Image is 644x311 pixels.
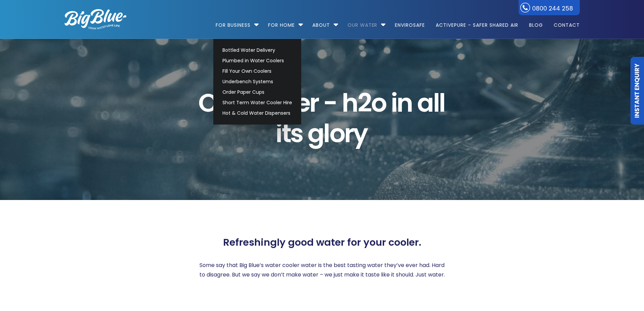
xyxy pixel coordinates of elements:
[344,118,353,149] span: r
[353,118,367,149] span: y
[323,118,329,149] span: l
[198,88,217,118] span: O
[439,88,445,118] span: l
[223,237,421,248] span: Refreshingly good water for your cooler.
[219,66,295,76] a: Fill Your Own Coolers
[196,261,448,280] p: Some say that Big Blue’s water cooler water is the best tasting water they’ve ever had. Hard to d...
[276,118,281,149] span: i
[219,55,295,66] a: Plumbed in Water Coolers
[309,88,318,118] span: r
[219,76,295,87] a: Underbench Systems
[342,88,357,118] span: h
[308,118,323,149] span: g
[219,97,295,108] a: Short Term Water Cooler Hire
[433,88,439,118] span: l
[630,57,644,125] a: Instant Enquiry
[219,87,295,97] a: Order Paper Cups
[371,88,386,118] span: o
[329,118,344,149] span: o
[417,88,433,118] span: a
[358,88,371,118] span: 2
[282,118,290,149] span: t
[295,88,309,118] span: e
[219,108,295,118] a: Hot & Cold Water Dispensers
[323,88,337,118] span: -
[65,9,126,29] img: logo
[397,88,412,118] span: n
[391,88,397,118] span: i
[219,45,295,55] a: Bottled Water Delivery
[290,118,303,149] span: s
